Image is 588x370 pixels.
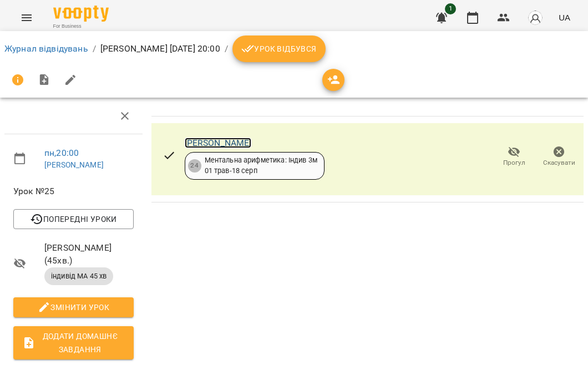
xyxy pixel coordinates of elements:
[4,43,88,54] a: Журнал відвідувань
[205,155,317,176] div: Ментальна арифметика: Індив 3м 01 трав - 18 серп
[44,271,113,281] span: індивід МА 45 хв
[185,138,252,148] a: [PERSON_NAME]
[503,158,525,168] span: Прогул
[53,6,109,22] img: Voopty Logo
[22,301,125,314] span: Змінити урок
[53,23,109,30] span: For Business
[44,160,104,169] a: [PERSON_NAME]
[232,36,326,62] button: Урок відбувся
[13,297,134,317] button: Змінити урок
[188,159,201,173] div: 24
[241,42,317,55] span: Урок відбувся
[44,148,79,158] a: пн , 20:00
[44,241,134,267] span: [PERSON_NAME] ( 45 хв. )
[559,12,570,23] span: UA
[543,158,575,168] span: Скасувати
[225,42,228,55] li: /
[13,185,134,198] span: Урок №25
[100,42,220,55] p: [PERSON_NAME] [DATE] 20:00
[13,4,40,31] button: Menu
[13,209,134,229] button: Попередні уроки
[445,3,456,14] span: 1
[22,212,125,226] span: Попередні уроки
[536,141,581,173] button: Скасувати
[554,7,575,28] button: UA
[13,326,134,359] button: Додати домашнє завдання
[22,330,125,356] span: Додати домашнє завдання
[4,36,584,62] nav: breadcrumb
[528,10,543,26] img: avatar_s.png
[93,42,96,55] li: /
[491,141,536,173] button: Прогул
